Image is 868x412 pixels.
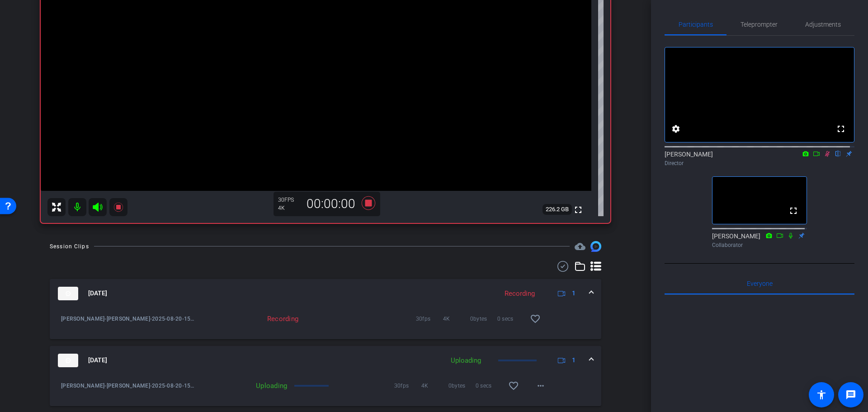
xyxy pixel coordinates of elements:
[443,314,470,323] span: 4K
[747,280,773,287] span: Everyone
[88,289,107,298] span: [DATE]
[58,354,78,367] img: thumb-nail
[712,241,807,249] div: Collaborator
[535,380,546,391] mat-icon: more_horiz
[590,241,601,252] img: Session clips
[416,314,443,323] span: 30fps
[196,314,303,323] div: Recording
[50,279,601,308] mat-expansion-panel-header: thumb-nail[DATE]Recording1
[500,289,539,299] div: Recording
[833,149,844,157] mat-icon: flip
[508,380,519,391] mat-icon: favorite_border
[835,123,846,134] mat-icon: fullscreen
[278,196,301,204] div: 30
[816,389,827,400] mat-icon: accessibility
[476,381,503,390] span: 0 secs
[50,242,89,251] div: Session Clips
[712,232,807,249] div: [PERSON_NAME]
[670,123,681,134] mat-icon: settings
[788,205,799,216] mat-icon: fullscreen
[196,381,292,390] div: Uploading
[845,389,856,400] mat-icon: message
[542,204,572,215] span: 226.2 GB
[679,21,713,28] span: Participants
[50,375,601,406] div: thumb-nail[DATE]Uploading1
[50,346,601,375] mat-expansion-panel-header: thumb-nail[DATE]Uploading1
[470,314,497,323] span: 0bytes
[497,314,524,323] span: 0 secs
[805,21,841,28] span: Adjustments
[421,381,448,390] span: 4K
[394,381,421,390] span: 30fps
[301,196,361,212] div: 00:00:00
[50,308,601,339] div: thumb-nail[DATE]Recording1
[575,241,585,252] mat-icon: cloud_upload
[278,204,301,212] div: 4K
[61,314,196,323] span: [PERSON_NAME]-[PERSON_NAME]-2025-08-20-15-03-10-627-0
[665,150,854,167] div: [PERSON_NAME]
[741,21,778,28] span: Teleprompter
[575,241,585,252] span: Destinations for your clips
[58,287,78,300] img: thumb-nail
[572,355,576,365] span: 1
[61,381,196,390] span: [PERSON_NAME]-[PERSON_NAME]-2025-08-20-15-01-20-315-0
[573,204,584,215] mat-icon: fullscreen
[572,289,576,298] span: 1
[665,159,854,167] div: Director
[284,197,294,203] span: FPS
[448,381,476,390] span: 0bytes
[88,355,107,365] span: [DATE]
[446,355,486,366] div: Uploading
[530,313,541,324] mat-icon: favorite_border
